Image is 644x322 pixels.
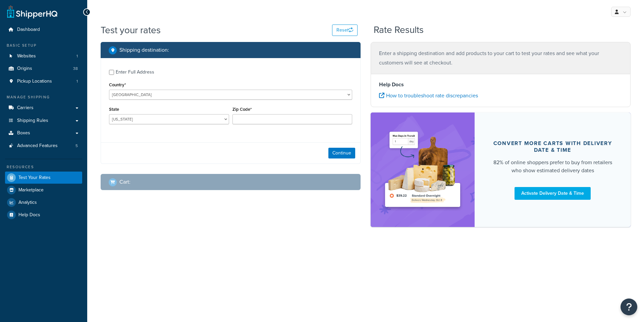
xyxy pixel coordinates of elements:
span: Boxes [17,130,30,136]
span: 5 [75,143,78,149]
div: Enter Full Address [116,67,154,77]
label: Zip Code* [232,107,252,112]
button: Open Resource Center [621,298,637,315]
span: 1 [76,53,78,59]
h2: Shipping destination : [119,47,169,53]
h2: Rate Results [374,25,424,35]
a: Carriers [5,102,82,114]
p: Enter a shipping destination and add products to your cart to test your rates and see what your c... [379,49,622,67]
a: Shipping Rules [5,114,82,127]
button: Continue [328,148,355,158]
label: State [109,107,119,112]
a: Analytics [5,196,82,209]
a: Boxes [5,127,82,139]
span: Help Docs [18,212,40,218]
label: Country* [109,82,126,87]
a: Dashboard [5,24,82,36]
a: Advanced Features5 [5,140,82,152]
span: Marketplace [18,187,44,193]
li: Pickup Locations [5,75,82,88]
a: Origins38 [5,62,82,75]
div: Manage Shipping [5,94,82,100]
li: Origins [5,62,82,75]
a: Marketplace [5,184,82,196]
span: 38 [73,66,78,72]
h1: Test your rates [101,24,161,37]
a: Activate Delivery Date & Time [515,187,591,200]
a: Test Your Rates [5,172,82,184]
span: Advanced Features [17,143,58,149]
a: How to troubleshoot rate discrepancies [379,92,478,99]
span: Shipping Rules [17,118,48,124]
div: Resources [5,164,82,170]
button: Reset [332,25,358,36]
li: Advanced Features [5,140,82,152]
span: 1 [76,79,78,84]
span: Origins [17,66,32,72]
h4: Help Docs [379,81,622,89]
div: 82% of online shoppers prefer to buy from retailers who show estimated delivery dates [491,158,614,175]
span: Websites [17,53,36,59]
span: Pickup Locations [17,79,52,84]
a: Websites1 [5,50,82,62]
li: Websites [5,50,82,62]
span: Test Your Rates [18,175,51,181]
input: Enter Full Address [109,70,114,75]
span: Dashboard [17,27,40,33]
a: Help Docs [5,209,82,221]
h2: Cart : [119,179,130,185]
a: Pickup Locations1 [5,75,82,88]
img: feature-image-ddt-36eae7f7280da8017bfb280eaccd9c446f90b1fe08728e4019434db127062ab4.png [381,123,465,217]
div: Basic Setup [5,43,82,48]
div: Convert more carts with delivery date & time [491,140,614,153]
span: Analytics [18,200,37,205]
span: Carriers [17,105,34,111]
